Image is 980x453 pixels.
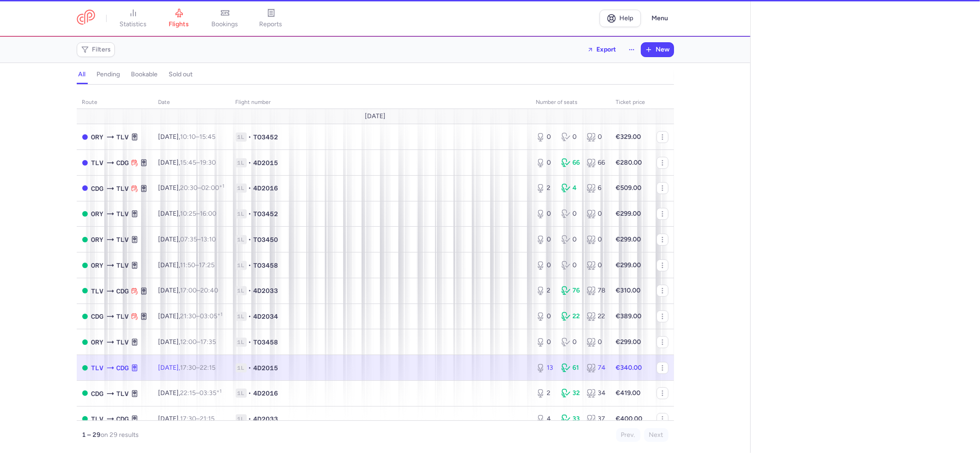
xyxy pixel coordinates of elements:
[117,414,129,424] span: CDG
[181,389,222,397] span: –
[181,287,197,294] time: 17:00
[254,389,278,398] span: 4D2016
[91,158,104,168] span: TLV
[117,260,129,270] span: TLV
[249,183,252,193] span: •
[77,96,153,109] th: route
[254,132,278,142] span: TO3452
[159,312,223,320] span: [DATE],
[199,261,215,269] time: 17:25
[249,312,252,321] span: •
[117,311,129,321] span: TLV
[536,312,554,321] div: 0
[600,10,641,27] a: Help
[79,70,86,79] h4: all
[91,235,104,245] span: ORY
[248,8,294,29] a: reports
[159,338,216,346] span: [DATE],
[597,46,617,53] span: Export
[236,261,247,270] span: 1L
[561,132,579,142] div: 0
[181,159,197,166] time: 15:45
[536,261,554,270] div: 0
[92,46,111,53] span: Filters
[587,158,605,167] div: 66
[217,388,222,394] sup: +1
[200,159,216,166] time: 19:30
[536,363,554,373] div: 13
[249,261,252,270] span: •
[91,337,104,347] span: ORY
[202,8,248,29] a: bookings
[616,312,642,320] strong: €389.00
[218,311,223,317] sup: +1
[159,389,222,397] span: [DATE],
[581,42,623,57] button: Export
[561,312,579,321] div: 22
[254,183,278,193] span: 4D2016
[159,415,215,423] span: [DATE],
[561,261,579,270] div: 0
[616,338,641,346] strong: €299.00
[159,159,216,166] span: [DATE],
[200,415,215,423] time: 21:15
[159,235,216,243] span: [DATE],
[587,363,605,373] div: 74
[249,235,252,244] span: •
[181,235,198,243] time: 07:35
[201,235,216,243] time: 13:10
[101,431,139,439] span: on 29 results
[181,261,196,269] time: 11:50
[236,389,247,398] span: 1L
[254,363,278,373] span: 4D2015
[181,287,219,294] span: –
[200,389,222,397] time: 03:35
[249,338,252,347] span: •
[91,183,104,194] span: CDG
[202,184,225,192] time: 02:00
[91,414,104,424] span: TLV
[561,286,579,295] div: 76
[254,158,278,167] span: 4D2015
[91,132,104,142] span: ORY
[159,261,215,269] span: [DATE],
[249,363,252,373] span: •
[249,132,252,142] span: •
[117,389,129,399] span: TLV
[254,286,278,295] span: 4D2033
[159,364,216,372] span: [DATE],
[91,286,104,296] span: TLV
[220,183,225,189] sup: +1
[169,20,189,29] span: flights
[561,363,579,373] div: 61
[616,133,641,141] strong: €329.00
[641,43,674,57] button: New
[236,235,247,244] span: 1L
[249,158,252,167] span: •
[536,414,554,424] div: 4
[254,235,278,244] span: TO3450
[181,235,216,243] span: –
[587,209,605,218] div: 0
[561,414,579,424] div: 33
[117,209,129,219] span: TLV
[110,8,156,29] a: statistics
[181,415,197,423] time: 17:30
[200,210,217,218] time: 16:00
[159,287,219,294] span: [DATE],
[82,431,101,439] strong: 1 – 29
[181,159,216,166] span: –
[159,210,217,218] span: [DATE],
[249,209,252,218] span: •
[236,132,247,142] span: 1L
[587,312,605,321] div: 22
[156,8,202,29] a: flights
[153,96,230,109] th: date
[587,389,605,398] div: 34
[536,338,554,347] div: 0
[236,286,247,295] span: 1L
[181,415,215,423] span: –
[254,312,278,321] span: 4D2034
[587,132,605,142] div: 0
[117,337,129,347] span: TLV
